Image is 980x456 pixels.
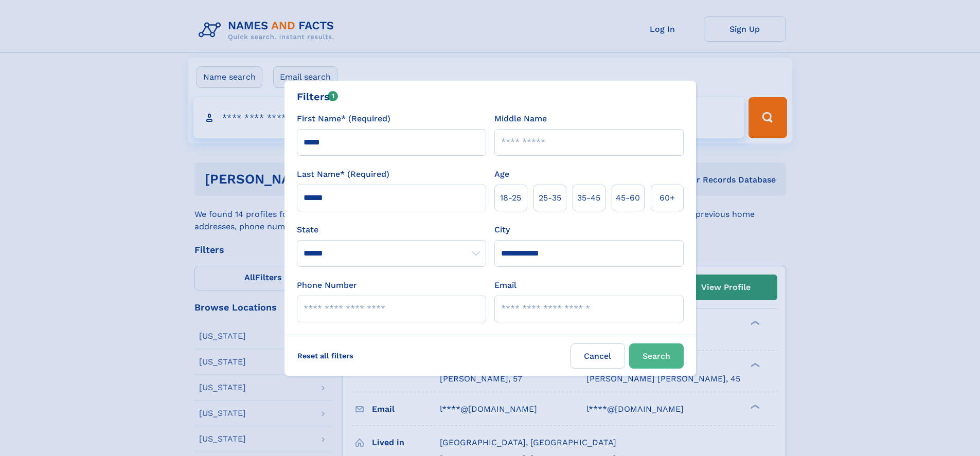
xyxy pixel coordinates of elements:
[571,343,625,369] label: Cancel
[297,168,389,180] label: Last Name* (Required)
[577,192,600,204] span: 35‑45
[297,113,390,125] label: First Name* (Required)
[494,113,547,125] label: Middle Name
[660,192,675,204] span: 60+
[297,89,338,104] div: Filters
[616,192,640,204] span: 45‑60
[539,192,561,204] span: 25‑35
[494,168,509,180] label: Age
[494,224,510,236] label: City
[297,279,357,291] label: Phone Number
[494,279,516,291] label: Email
[629,343,684,369] button: Search
[500,192,521,204] span: 18‑25
[297,224,486,236] label: State
[291,343,360,368] label: Reset all filters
